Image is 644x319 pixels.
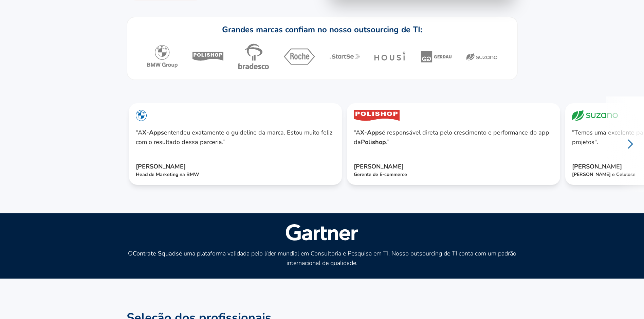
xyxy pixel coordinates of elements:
[136,162,335,171] h5: [PERSON_NAME]
[354,171,553,178] h4: Gerente de E-commerce
[127,249,518,268] h2: O é uma plataforma validada pelo líder mundial em Consultoria e Pesquisa em TI. Nosso outsourcing...
[354,128,553,155] p: “A é responsável direta pelo crescimento e performance do app da .”
[222,24,422,35] h1: Grandes marcas confiam no nosso outsourcing de TI:
[136,128,335,155] p: “A entendeu exatamente o guideline da marca. Estou muito feliz com o resultado dessa parceria.”
[354,162,553,171] h5: [PERSON_NAME]
[142,128,164,137] strong: X-Apps
[136,171,335,178] h4: Head de Marketing na BMW
[361,138,386,146] strong: Polishop
[133,249,179,258] strong: Contrate Squads
[360,128,382,137] strong: X-Apps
